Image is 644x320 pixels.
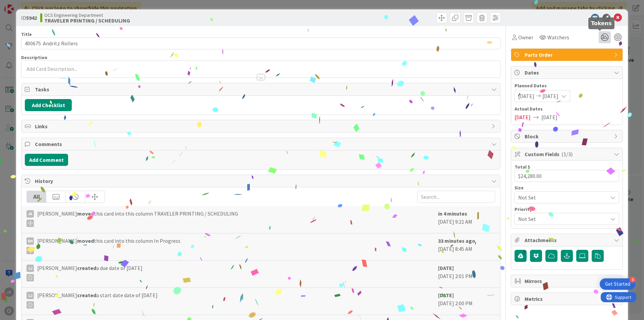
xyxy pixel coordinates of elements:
[525,295,610,303] span: Metrics
[14,1,31,9] span: Support
[542,92,558,100] span: [DATE]
[438,264,495,284] div: [DATE] 2:01 PM
[515,207,619,212] div: Priority
[525,277,610,285] span: Mirrors
[26,210,34,218] div: JK
[525,236,610,244] span: Attachments
[417,191,495,203] input: Search...
[518,193,604,202] span: Not Set
[35,85,488,93] span: Tasks
[438,265,454,271] b: [DATE]
[26,14,37,21] b: 5942
[77,210,94,217] b: moved
[518,214,604,224] span: Not Set
[438,210,495,230] div: [DATE] 9:21 AM
[35,122,488,130] span: Links
[77,265,96,271] b: created
[21,37,500,49] input: type card name here...
[21,54,47,60] span: Description
[35,140,488,148] span: Comments
[35,177,488,185] span: History
[25,154,68,166] button: Add Comment
[561,151,573,157] span: ( 1/3 )
[515,164,530,170] label: Total $
[547,33,569,41] span: Watchers
[541,113,557,121] span: [DATE]
[44,18,130,23] b: TRAVELER PRINTING / SCHEDULING
[525,68,610,77] span: Dates
[438,237,475,244] b: 33 minutes ago
[26,292,34,299] div: LJ
[26,237,34,245] div: DH
[44,12,130,18] span: OCS Engineering Department
[525,51,610,59] span: Parts Order
[37,210,238,227] span: [PERSON_NAME] this card into this column TRAVELER PRINTING / SCHEDULING
[515,105,619,112] span: Actual Dates
[525,150,610,158] span: Custom Fields
[27,191,46,202] div: All
[21,31,32,37] label: Title
[591,20,612,27] h5: Tokens
[25,99,72,111] button: Add Checklist
[26,265,34,272] div: LJ
[438,292,454,299] b: [DATE]
[600,278,636,290] div: Open Get Started checklist, remaining modules: 4
[515,82,619,89] span: Planned Dates
[37,291,158,309] span: [PERSON_NAME] a start date date of [DATE]
[605,281,630,287] div: Get Started
[515,185,619,190] div: Size
[515,113,531,121] span: [DATE]
[77,292,96,299] b: created
[630,277,636,283] div: 4
[518,33,533,41] span: Owner
[37,264,143,281] span: [PERSON_NAME] a due date of [DATE]
[438,210,467,217] b: in 4 minutes
[438,237,495,257] div: [DATE] 8:45 AM
[77,237,94,244] b: moved
[21,14,37,22] span: ID
[438,291,495,311] div: [DATE] 2:00 PM
[518,92,534,100] span: [DATE]
[525,132,610,140] span: Block
[37,237,180,254] span: [PERSON_NAME] this card into this column In Progress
